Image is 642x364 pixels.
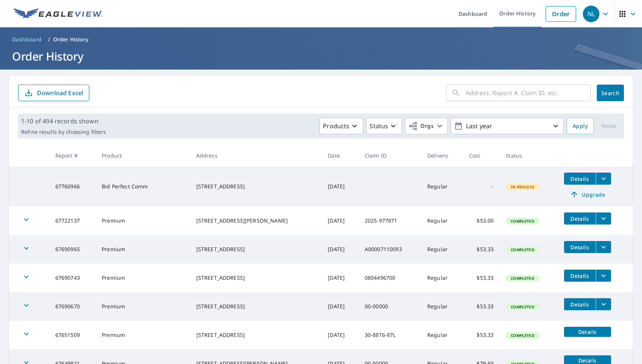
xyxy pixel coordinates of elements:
td: Regular [421,321,463,349]
td: 67651509 [49,321,96,349]
button: Status [366,118,402,134]
span: Details [569,175,591,182]
td: 67690965 [49,235,96,264]
span: Details [569,301,591,308]
td: [DATE] [322,206,359,235]
td: $53.33 [463,321,500,349]
p: 1-10 of 494 records shown [21,117,106,126]
button: Download Excel [18,85,89,101]
a: Dashboard [9,33,45,45]
td: 67690743 [49,264,96,292]
button: filesDropdownBtn-67722137 [596,212,611,224]
button: filesDropdownBtn-67760966 [596,173,611,185]
button: Last year [451,118,564,134]
span: Upgrade [569,190,607,199]
p: Products [323,121,349,130]
td: [DATE] [322,321,359,349]
td: A00007110093 [359,235,421,264]
button: filesDropdownBtn-67690965 [596,241,611,253]
div: [STREET_ADDRESS][PERSON_NAME] [196,217,316,224]
th: Status [500,144,558,167]
td: [DATE] [322,167,359,206]
p: Order History [53,36,89,43]
td: 00-00000 [359,292,421,321]
li: / [48,35,50,44]
div: [STREET_ADDRESS] [196,274,316,282]
th: Date [322,144,359,167]
td: Premium [96,235,190,264]
td: 67690670 [49,292,96,321]
button: detailsBtn-67651509 [564,327,611,337]
th: Product [96,144,190,167]
th: Address [190,144,322,167]
button: Search [597,85,624,101]
td: 2025-977871 [359,206,421,235]
span: Details [569,215,591,222]
td: Bid Perfect Comm [96,167,190,206]
span: Orgs [408,121,434,131]
td: Regular [421,206,463,235]
span: Apply [573,121,588,131]
span: Completed [506,247,538,252]
a: Upgrade [564,188,611,200]
th: Claim ID [359,144,421,167]
a: Order [546,6,576,22]
td: Premium [96,292,190,321]
td: Regular [421,292,463,321]
span: Details [569,357,607,364]
span: Completed [506,276,538,281]
th: Report # [49,144,96,167]
span: Dashboard [12,36,42,43]
td: 30-88T6-87L [359,321,421,349]
div: [STREET_ADDRESS] [196,331,316,339]
button: detailsBtn-67760966 [564,173,596,185]
td: [DATE] [322,235,359,264]
td: Regular [421,235,463,264]
div: [STREET_ADDRESS] [196,183,316,190]
div: NL [583,6,599,22]
button: Products [319,118,363,134]
td: [DATE] [322,264,359,292]
button: detailsBtn-67690743 [564,270,596,282]
button: Apply [567,118,594,134]
button: Orgs [405,118,448,134]
td: $53.33 [463,264,500,292]
td: [DATE] [322,292,359,321]
p: Last year [463,120,551,133]
button: detailsBtn-67690965 [564,241,596,253]
td: Premium [96,321,190,349]
h1: Order History [9,49,633,64]
td: Premium [96,264,190,292]
th: Delivery [421,144,463,167]
td: Regular [421,264,463,292]
button: filesDropdownBtn-67690670 [596,298,611,310]
td: 67760966 [49,167,96,206]
span: Details [569,272,591,279]
img: EV Logo [14,8,102,20]
div: [STREET_ADDRESS] [196,246,316,253]
td: Premium [96,206,190,235]
td: $53.33 [463,292,500,321]
span: Completed [506,218,538,224]
p: Refine results by choosing filters [21,129,106,135]
span: In Process [506,184,539,190]
span: Details [569,244,591,251]
p: Status [370,121,388,130]
span: Completed [506,304,538,309]
td: 0804496700 [359,264,421,292]
button: detailsBtn-67722137 [564,212,596,224]
span: Completed [506,333,538,338]
button: detailsBtn-67690670 [564,298,596,310]
td: Regular [421,167,463,206]
th: Cost [463,144,500,167]
p: Download Excel [37,89,83,97]
td: $53.33 [463,235,500,264]
div: [STREET_ADDRESS] [196,303,316,310]
td: $53.00 [463,206,500,235]
button: filesDropdownBtn-67690743 [596,270,611,282]
span: Search [603,89,618,97]
input: Address, Report #, Claim ID, etc. [466,82,591,103]
nav: breadcrumb [9,33,633,45]
td: - [463,167,500,206]
td: 67722137 [49,206,96,235]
